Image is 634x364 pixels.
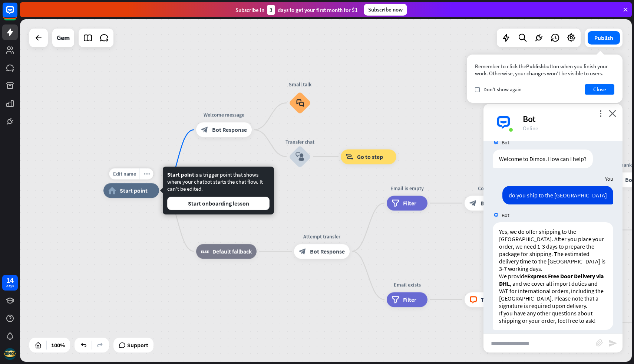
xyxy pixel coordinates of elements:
[502,186,613,204] div: do you ship to the [GEOGRAPHIC_DATA]
[6,283,14,289] div: days
[459,184,526,192] div: Collect email
[364,4,407,16] div: Subscribe now
[523,125,614,132] div: Online
[49,339,67,351] div: 100%
[6,277,14,283] div: 14
[212,247,252,255] span: Default fallback
[499,272,604,287] strong: Express Free Door Delivery via DHL
[191,111,257,119] div: Welcome message
[299,247,306,255] i: block_bot_response
[403,199,416,207] span: Filter
[267,5,275,15] div: 3
[469,296,477,303] i: block_livechat
[597,110,604,117] i: more_vert
[288,233,355,240] div: Attempt transfer
[588,31,620,45] button: Publish
[381,281,433,288] div: Email exists
[596,339,603,347] i: block_attachment
[167,197,270,210] button: Start onboarding lesson
[235,5,358,15] div: Subscribe in days to get your first month for $1
[310,247,345,255] span: Bot Response
[502,212,509,219] span: Bot
[499,272,607,309] p: We provide , and we cover all import duties and VAT for international orders, including the [GEOG...
[403,296,416,303] span: Filter
[381,184,433,192] div: Email is empty
[499,228,607,272] p: Yes, we do offer shipping to the [GEOGRAPHIC_DATA]. After you place your order, we need 1-3 days ...
[201,126,208,134] i: block_bot_response
[283,81,317,88] div: Small talk
[392,296,399,303] i: filter
[127,339,148,351] span: Support
[108,187,116,194] i: home_2
[483,86,522,93] span: Don't show again
[475,63,614,77] div: Remember to click the button when you finish your work. Otherwise, your changes won’t be visible ...
[278,138,322,145] div: Transfer chat
[523,113,614,125] div: Bot
[481,296,514,303] span: Transfer chat
[296,99,304,107] i: block_faq
[212,126,247,134] span: Bot Response
[113,171,136,177] span: Edit name
[167,171,270,210] div: is a trigger point that shows where your chatbot starts the chat flow. It can't be edited.
[167,171,194,178] span: Start point
[605,176,613,182] span: You
[392,199,399,207] i: filter
[481,199,515,207] span: Bot Response
[120,187,148,194] span: Start point
[357,153,383,160] span: Go to step
[144,171,150,177] i: more_horiz
[499,309,607,324] p: If you have any other questions about shipping or your order, feel free to ask!
[346,153,353,160] i: block_goto
[6,3,28,25] button: Open LiveChat chat widget
[585,84,614,95] button: Close
[608,339,617,348] i: send
[502,139,509,146] span: Bot
[295,152,304,161] i: block_user_input
[609,110,616,117] i: close
[526,63,544,70] span: Publish
[469,199,477,207] i: block_bot_response
[201,247,209,255] i: block_fallback
[2,275,18,291] a: 14 days
[493,150,593,168] div: Welcome to Dimos. How can I help?
[57,29,70,47] div: Gem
